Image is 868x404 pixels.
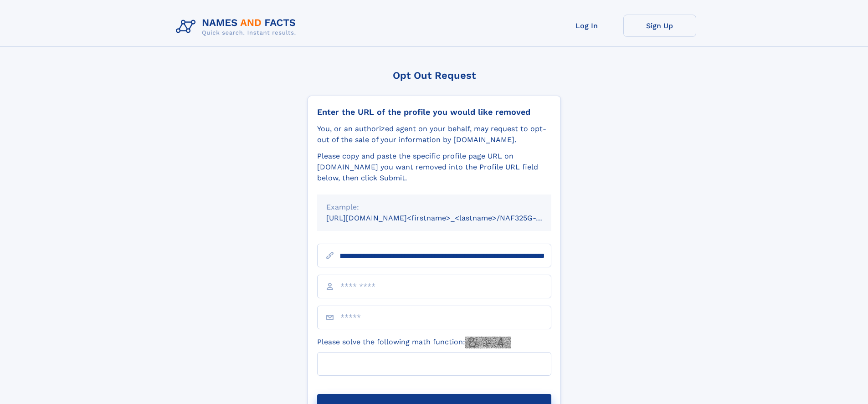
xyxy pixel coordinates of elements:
[317,337,511,348] label: Please solve the following math function:
[550,15,623,37] a: Log In
[317,151,551,184] div: Please copy and paste the specific profile page URL on [DOMAIN_NAME] you want removed into the Pr...
[317,123,551,145] div: You, or an authorized agent on your behalf, may request to opt-out of the sale of your informatio...
[317,107,551,117] div: Enter the URL of the profile you would like removed
[172,15,303,39] img: Logo Names and Facts
[326,202,542,213] div: Example:
[308,70,561,81] div: Opt Out Request
[326,214,569,222] small: [URL][DOMAIN_NAME]<firstname>_<lastname>/NAF325G-xxxxxxxx
[623,15,696,37] a: Sign Up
